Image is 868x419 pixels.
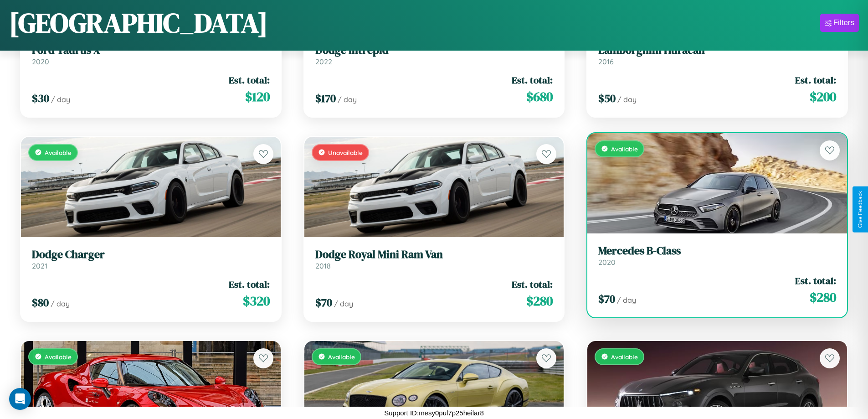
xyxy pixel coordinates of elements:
span: 2020 [32,57,49,66]
span: 2016 [598,57,614,66]
button: Filters [820,14,859,32]
span: $ 170 [315,91,336,106]
a: Dodge Royal Mini Ram Van2018 [315,248,553,270]
span: / day [338,95,357,104]
span: / day [617,95,637,104]
p: Support ID: mesy0pul7p25heilar8 [384,407,483,419]
span: 2021 [32,261,47,270]
span: / day [51,299,70,308]
span: Available [611,145,638,153]
div: Filters [833,18,854,27]
span: 2022 [315,57,332,66]
span: $ 320 [243,292,270,310]
a: Dodge Intrepid2022 [315,44,553,66]
span: Available [45,149,72,156]
span: Est. total: [512,278,553,291]
span: Est. total: [512,73,553,87]
h1: [GEOGRAPHIC_DATA] [9,4,268,41]
div: Open Intercom Messenger [9,388,31,410]
h3: Mercedes B-Class [598,244,836,258]
span: / day [334,299,353,308]
span: Available [328,353,355,361]
span: / day [51,95,70,104]
h3: Ford Taurus X [32,44,270,57]
span: $ 280 [526,292,553,310]
span: $ 70 [315,295,332,310]
span: $ 70 [598,291,615,306]
span: Est. total: [795,274,836,287]
h3: Dodge Intrepid [315,44,553,57]
span: $ 200 [810,88,836,106]
span: $ 120 [245,88,270,106]
h3: Lamborghini Huracan [598,44,836,57]
span: Est. total: [229,73,270,87]
h3: Dodge Royal Mini Ram Van [315,248,553,261]
span: / day [617,295,636,305]
a: Ford Taurus X2020 [32,44,270,66]
span: 2018 [315,261,331,270]
a: Mercedes B-Class2020 [598,244,836,267]
span: 2020 [598,258,616,267]
span: Available [611,353,638,361]
h3: Dodge Charger [32,248,270,261]
span: $ 30 [32,91,49,106]
a: Dodge Charger2021 [32,248,270,270]
span: $ 80 [32,295,49,310]
div: Give Feedback [857,191,863,228]
span: Available [45,353,72,361]
span: Unavailable [328,149,363,156]
a: Lamborghini Huracan2016 [598,44,836,66]
span: $ 280 [810,288,836,306]
span: $ 50 [598,91,616,106]
span: $ 680 [526,88,553,106]
span: Est. total: [795,73,836,87]
span: Est. total: [229,278,270,291]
